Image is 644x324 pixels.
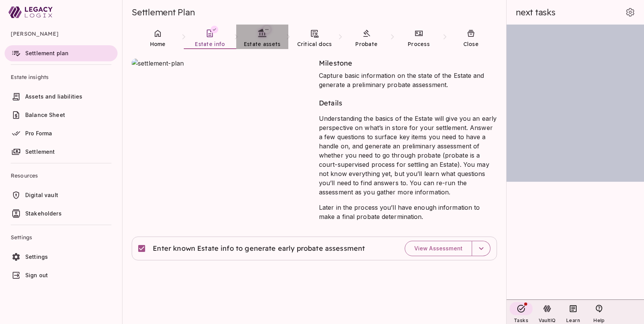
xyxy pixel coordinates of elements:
a: Sign out [5,267,118,283]
a: Digital vault [5,187,118,203]
span: Estate info [195,41,225,48]
span: Details [319,99,342,107]
span: View Assessment [414,245,463,252]
span: Settings [11,228,111,247]
span: Estate insights [11,68,111,86]
button: View Assessment [405,241,472,256]
a: Settlement plan [5,45,118,61]
span: Enter known Estate info to generate early probate assessment [153,244,366,253]
span: Resources [11,166,111,185]
img: settlement-plan [132,59,310,155]
span: Milestone [319,59,352,67]
span: Pro Forma [25,130,52,137]
span: VaultIQ [539,317,556,323]
span: Tasks [514,317,528,323]
span: Probate [355,41,378,48]
a: Settlement [5,144,118,160]
span: Process [408,41,430,48]
span: Digital vault [25,192,58,198]
span: Help [593,317,605,323]
span: Estate assets [244,41,281,48]
a: Balance Sheet [5,107,118,123]
span: Stakeholders [25,210,62,217]
a: Assets and liabilities [5,89,118,105]
span: Home [150,41,166,48]
span: Settlement Plan [132,7,195,18]
span: Settlement [25,148,55,155]
a: Stakeholders [5,206,118,222]
a: Pro Forma [5,125,118,141]
div: Enter known Estate info to generate early probate assessmentView Assessment [132,237,497,260]
span: Assets and liabilities [25,93,82,100]
span: Balance Sheet [25,112,65,118]
span: Critical docs [297,41,332,48]
span: [PERSON_NAME] [11,25,111,43]
span: Capture basic information on the state of the Estate and generate a preliminary probate assessment. [319,72,484,89]
span: Settlement plan [25,50,69,56]
p: Understanding the basics of the Estate will give you an early perspective on what’s in store for ... [319,114,497,197]
p: Later in the process you’ll have enough information to make a final probate determination. [319,203,497,221]
span: next tasks [516,7,556,18]
span: Learn [566,317,580,323]
span: Settings [25,253,48,260]
span: Sign out [25,272,48,278]
span: Close [463,41,479,48]
a: Settings [5,249,118,265]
